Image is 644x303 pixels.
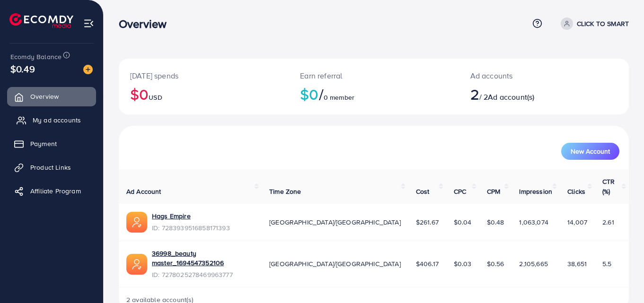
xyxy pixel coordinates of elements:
span: USD [149,93,162,102]
span: ID: 7283939516858171393 [152,223,230,233]
span: 1,063,074 [519,217,548,227]
span: 0 member [324,93,354,102]
span: 2 [470,83,479,105]
span: Ecomdy Balance [10,52,62,61]
a: My ad accounts [7,111,96,130]
span: 38,651 [567,259,587,268]
a: 36998_beauty master_1694547352106 [152,249,254,268]
img: ic-ads-acc.e4c84228.svg [126,212,147,233]
a: Product Links [7,158,96,177]
span: [GEOGRAPHIC_DATA]/[GEOGRAPHIC_DATA] [269,259,401,268]
p: CLICK TO SMART [577,18,629,29]
span: Clicks [567,187,585,196]
span: CTR (%) [602,177,615,196]
span: New Account [571,148,610,155]
span: / [319,83,324,105]
span: ID: 7278025278469963777 [152,270,254,279]
h2: $0 [300,85,447,103]
span: Overview [30,92,59,101]
span: $0.56 [487,259,504,268]
iframe: Chat [604,260,637,296]
span: Ad account(s) [488,92,534,102]
p: Ad accounts [470,70,575,81]
img: menu [83,18,94,29]
span: 2.61 [602,217,614,227]
button: New Account [561,143,619,160]
img: ic-ads-acc.e4c84228.svg [126,254,147,275]
a: Payment [7,134,96,153]
span: Product Links [30,163,71,172]
span: Impression [519,187,552,196]
span: $0.48 [487,217,504,227]
a: CLICK TO SMART [557,17,629,30]
span: CPC [454,187,466,196]
span: [GEOGRAPHIC_DATA]/[GEOGRAPHIC_DATA] [269,217,401,227]
a: Hags Empire [152,211,191,221]
span: 14,007 [567,217,587,227]
span: Affiliate Program [30,186,81,196]
span: Time Zone [269,187,301,196]
h3: Overview [119,17,174,31]
span: $406.17 [416,259,439,268]
p: Earn referral [300,70,447,81]
h2: $0 [130,85,277,103]
img: logo [9,13,73,28]
span: Payment [30,139,57,148]
span: $0.49 [10,62,35,76]
p: [DATE] spends [130,70,277,81]
span: $261.67 [416,217,439,227]
span: 5.5 [602,259,611,268]
span: $0.04 [454,217,472,227]
span: CPM [487,187,500,196]
a: Overview [7,87,96,106]
h2: / 2 [470,85,575,103]
img: image [83,65,93,74]
span: Ad Account [126,187,161,196]
a: Affiliate Program [7,182,96,200]
span: $0.03 [454,259,472,268]
span: My ad accounts [33,115,81,125]
span: Cost [416,187,430,196]
span: 2,105,665 [519,259,547,268]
